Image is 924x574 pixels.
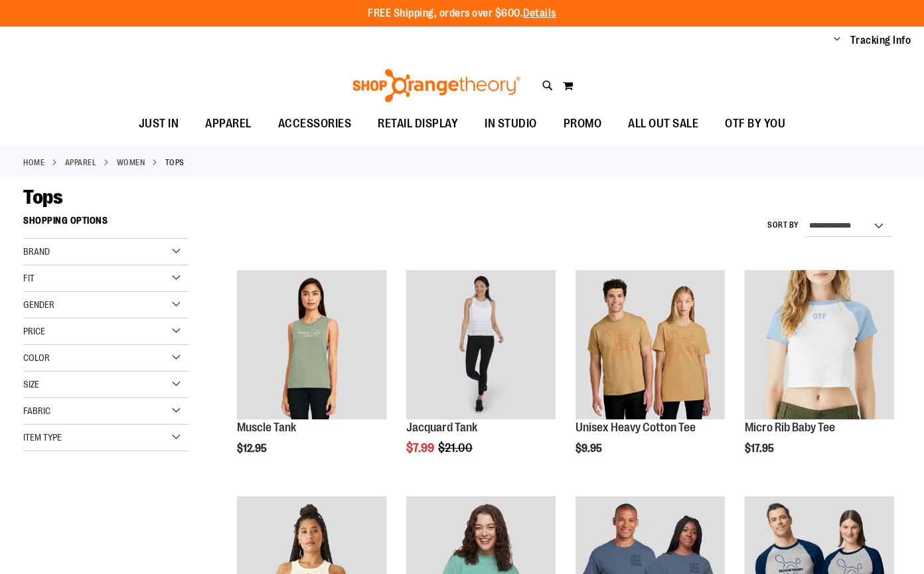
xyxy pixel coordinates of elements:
img: Front view of Jacquard Tank [406,270,556,419]
a: Muscle Tank [237,270,386,421]
span: Size [23,379,39,390]
span: $9.95 [576,443,604,455]
a: Front view of Jacquard Tank [406,270,556,421]
span: $17.95 [745,443,776,455]
div: Fit [23,265,189,292]
span: Brand [23,246,50,257]
div: Brand [23,239,189,265]
span: $12.95 [237,443,269,455]
span: ALL OUT SALE [628,109,698,139]
div: Fabric [23,398,189,425]
div: Price [23,319,189,345]
img: Micro Rib Baby Tee [745,270,894,419]
img: Shop Orangetheory [350,69,522,102]
a: Muscle Tank [237,421,296,434]
span: ACCESSORIES [278,109,352,139]
div: Color [23,345,189,372]
span: OTF BY YOU [725,109,785,139]
span: Color [23,352,50,363]
a: Tracking Info [850,33,911,48]
span: $21.00 [438,441,475,455]
p: FREE Shipping, orders over $600. [368,6,556,21]
a: APPAREL [65,157,97,169]
a: Unisex Heavy Cotton Tee [576,421,696,434]
span: RETAIL DISPLAY [378,109,458,139]
button: Account menu [834,34,840,47]
span: APPAREL [205,109,252,139]
span: Tops [23,186,62,208]
span: PROMO [564,109,602,139]
span: Gender [23,299,54,310]
div: Size [23,372,189,398]
span: Price [23,326,45,336]
span: Item Type [23,432,62,443]
span: Fabric [23,405,50,416]
img: Unisex Heavy Cotton Tee [576,270,725,419]
a: Jacquard Tank [406,421,477,434]
a: Micro Rib Baby Tee [745,421,835,434]
a: Unisex Heavy Cotton Tee [576,270,725,421]
img: Muscle Tank [237,270,386,419]
div: product [400,263,562,488]
a: Micro Rib Baby Tee [745,270,894,421]
div: product [569,263,731,488]
span: $7.99 [406,441,436,455]
strong: Shopping Options [23,209,189,239]
strong: Tops [165,157,185,169]
span: JUST IN [139,109,179,139]
div: Gender [23,292,189,319]
div: product [230,263,393,488]
a: Home [23,157,44,169]
a: Details [523,7,556,19]
div: product [738,263,901,488]
span: IN STUDIO [485,109,537,139]
label: Sort By [767,220,799,231]
div: Item Type [23,425,189,451]
span: Fit [23,273,35,283]
a: WOMEN [117,157,145,169]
